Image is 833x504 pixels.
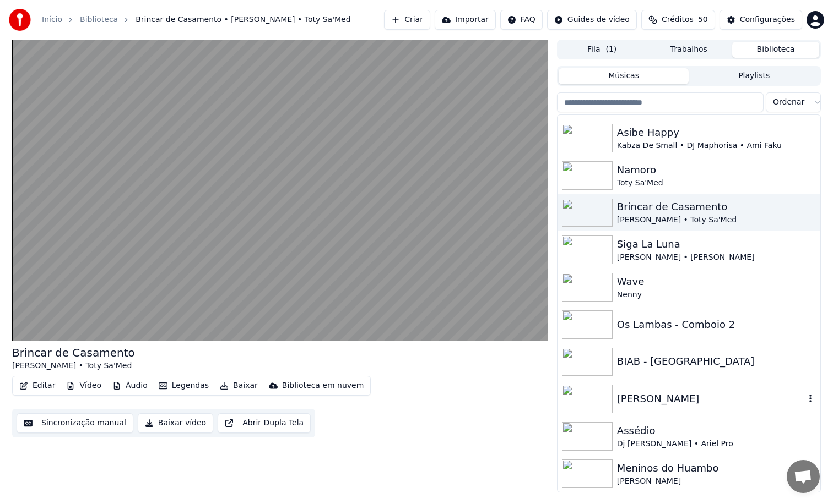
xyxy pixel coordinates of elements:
[500,10,543,30] button: FAQ
[617,162,816,178] div: Namoro
[17,413,133,433] button: Sincronização manual
[215,378,262,393] button: Baixar
[641,10,715,30] button: Créditos50
[698,14,708,25] span: 50
[617,461,816,476] div: Meninos do Huambo
[15,378,59,393] button: Editar
[732,42,819,58] button: Biblioteca
[617,178,816,189] div: Toty Sa'Med
[62,378,106,393] button: Vídeo
[9,9,31,31] img: youka
[138,413,213,433] button: Baixar vídeo
[689,68,819,84] button: Playlists
[80,14,118,25] a: Biblioteca
[617,391,805,407] div: [PERSON_NAME]
[617,476,816,487] div: [PERSON_NAME]
[617,354,816,369] div: BIAB - [GEOGRAPHIC_DATA]
[773,97,804,108] span: Ordenar
[617,439,816,450] div: Dj [PERSON_NAME] • Ariel Pro
[617,252,816,263] div: [PERSON_NAME] • [PERSON_NAME]
[42,14,62,25] a: Início
[617,215,816,226] div: [PERSON_NAME] • Toty Sa'Med
[547,10,637,30] button: Guides de vídeo
[617,199,816,215] div: Brincar de Casamento
[42,14,351,25] nav: breadcrumb
[605,44,616,55] span: ( 1 )
[617,125,816,140] div: Asibe Happy
[617,237,816,252] div: Siga La Luna
[646,42,733,58] button: Trabalhos
[136,14,350,25] span: Brincar de Casamento • [PERSON_NAME] • Toty Sa'Med
[559,42,646,58] button: Fila
[787,460,820,493] div: Conversa aberta
[282,380,364,391] div: Biblioteca em nuvem
[12,345,135,360] div: Brincar de Casamento
[12,360,135,371] div: [PERSON_NAME] • Toty Sa'Med
[559,68,689,84] button: Músicas
[435,10,496,30] button: Importar
[154,378,213,393] button: Legendas
[720,10,802,30] button: Configurações
[740,14,795,25] div: Configurações
[218,413,311,433] button: Abrir Dupla Tela
[617,140,816,151] div: Kabza De Small • DJ Maphorisa • Ami Faku
[617,317,816,332] div: Os Lambas - Comboio 2
[108,378,152,393] button: Áudio
[617,423,816,439] div: Assédio
[617,274,816,289] div: Wave
[662,14,694,25] span: Créditos
[617,289,816,300] div: Nenny
[384,10,430,30] button: Criar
